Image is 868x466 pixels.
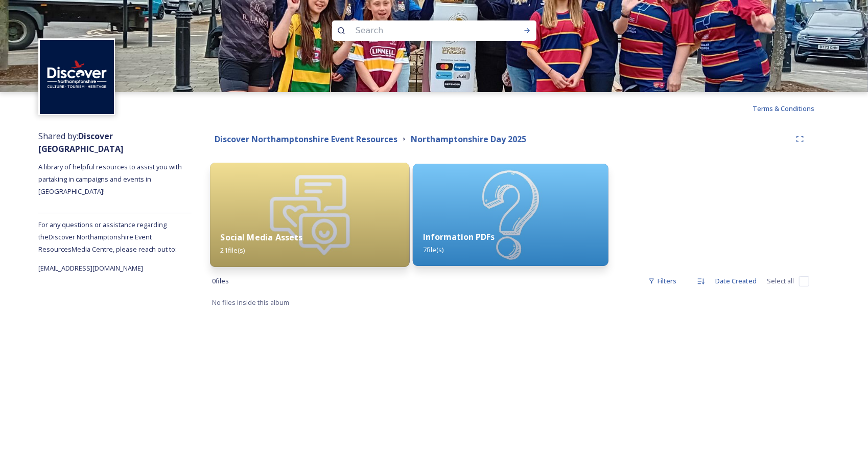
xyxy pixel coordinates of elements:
div: Filters [643,271,682,291]
a: Terms & Conditions [753,102,830,115]
strong: Discover Northamptonshire Event Resources [215,134,397,145]
span: Select all [767,276,794,286]
strong: Discover [GEOGRAPHIC_DATA] [38,130,124,154]
input: Search [350,19,490,42]
span: Terms & Conditions [753,104,814,113]
img: 74aea876-34f9-41ed-a5a7-3cc75dfe97ef.jpg [413,164,608,266]
span: [EMAIL_ADDRESS][DOMAIN_NAME] [38,263,143,273]
img: Untitled%20design%20%282%29.png [40,40,114,114]
strong: Social Media Assets [221,232,303,243]
img: 57273e89-16d2-4eb5-adbd-b4714f80d228.jpg [210,163,410,267]
span: 21 file(s) [221,246,245,255]
span: A library of helpful resources to assist you with partaking in campaigns and events in [GEOGRAPHI... [38,162,183,196]
span: 0 file s [212,276,229,286]
span: No files inside this album [212,298,289,307]
div: Date Created [710,271,762,291]
strong: Information PDFs [423,231,495,242]
span: For any questions or assistance regarding the Discover Northamptonshire Event Resources Media Cen... [38,220,177,254]
strong: Northamptonshire Day 2025 [411,134,526,145]
span: 7 file(s) [423,245,443,254]
span: Shared by: [38,130,124,154]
